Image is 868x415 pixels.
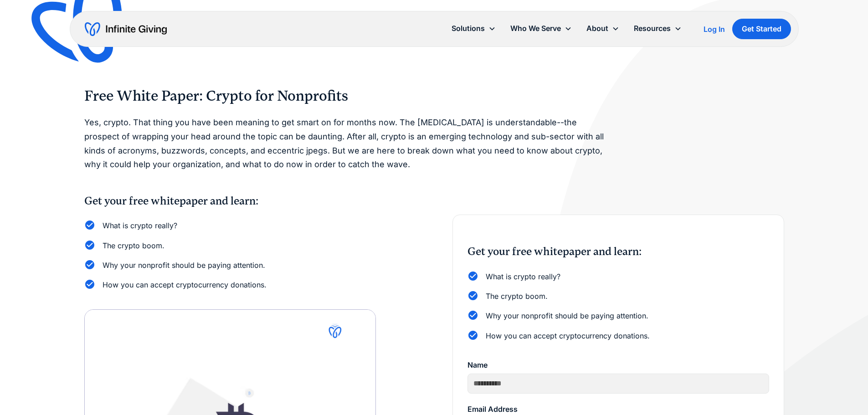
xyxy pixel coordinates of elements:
div: Who We Serve [503,19,579,38]
div: Why your nonprofit should be paying attention. [486,310,648,322]
p: Yes, crypto. That thing you have been meaning to get smart on for months now. The [MEDICAL_DATA] ... [84,116,609,171]
div: Log In [704,26,725,33]
div: Solutions [452,22,485,35]
p: Get your free whitepaper and learn: [467,244,769,260]
div: Resources [627,19,689,38]
div: Solutions [444,19,503,38]
a: Log In [704,24,725,35]
label: Name [467,360,769,370]
div: The crypto boom. [486,290,548,302]
a: home [85,22,167,36]
div: Resources [634,22,671,35]
div: About [579,19,627,38]
div: Who We Serve [510,22,561,35]
div: About [586,22,608,35]
h2: Free White Paper: Crypto for Nonprofits [84,87,609,105]
div: How you can accept cryptocurrency donations. [486,330,650,342]
a: Get Started [732,19,791,39]
div: What is crypto really? [103,220,177,232]
label: Email Address [467,405,769,414]
p: Get your free whitepaper and learn: [84,194,416,209]
div: Why your nonprofit should be paying attention. [103,259,265,272]
div: The crypto boom. [103,240,164,252]
div: What is crypto really? [486,271,560,283]
div: How you can accept cryptocurrency donations. [103,279,267,291]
